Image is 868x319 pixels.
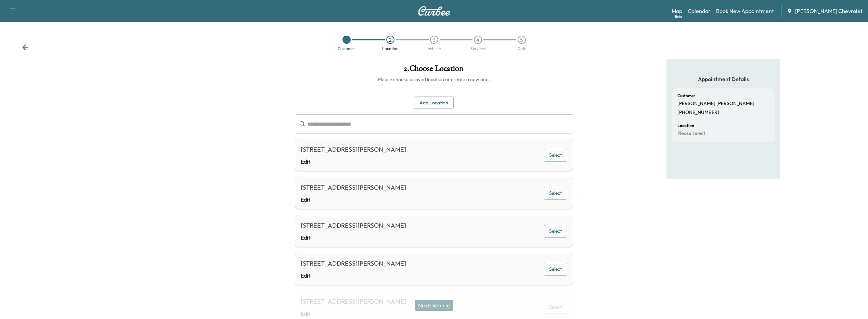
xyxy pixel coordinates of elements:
h5: Appointment Details [672,75,775,83]
div: Customer [338,47,355,51]
a: Edit [301,233,406,242]
div: [STREET_ADDRESS][PERSON_NAME] [301,145,406,154]
div: 5 [518,36,526,44]
button: Add Location [414,97,454,109]
div: Beta [675,14,682,19]
div: [STREET_ADDRESS][PERSON_NAME] [301,183,406,192]
a: Edit [301,271,406,280]
div: Back [22,44,29,51]
div: 3 [430,36,438,44]
div: [STREET_ADDRESS][PERSON_NAME] [301,259,406,268]
button: Select [544,263,567,276]
div: Location [382,47,399,51]
a: Edit [301,157,406,166]
p: Please select [677,130,705,137]
h6: Please choose a saved location or create a new one. [295,76,573,83]
div: Services [470,47,485,51]
a: Calendar [688,7,711,15]
div: 2 [386,36,394,44]
button: Select [544,187,567,200]
button: Select [544,225,567,238]
img: Curbee Logo [418,6,451,16]
a: Edit [301,195,406,204]
div: Vehicle [428,47,441,51]
h6: Location [677,124,694,128]
button: Select [544,149,567,162]
h6: Customer [677,94,695,98]
p: [PERSON_NAME] [PERSON_NAME] [677,101,754,107]
div: 4 [474,36,482,44]
p: [PHONE_NUMBER] [677,110,719,116]
div: [STREET_ADDRESS][PERSON_NAME] [301,221,406,230]
h1: 2 . Choose Location [295,64,573,76]
a: MapBeta [672,7,682,15]
a: Book New Appointment [716,7,774,15]
div: Date [517,47,526,51]
span: [PERSON_NAME] Chevrolet [795,7,863,15]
